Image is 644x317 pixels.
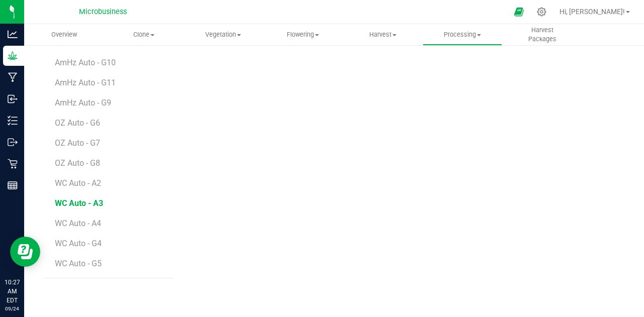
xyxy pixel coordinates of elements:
[5,305,20,312] p: 09/24
[8,72,18,82] inline-svg: Manufacturing
[8,180,18,190] inline-svg: Reports
[423,30,502,39] span: Processing
[24,24,104,45] a: Overview
[55,98,111,108] span: AmHz Auto - G9
[79,8,127,16] span: Microbusiness
[264,30,342,39] span: Flowering
[263,24,343,45] a: Flowering
[8,137,18,147] inline-svg: Outbound
[344,30,422,39] span: Harvest
[8,29,18,39] inline-svg: Analytics
[184,30,263,39] span: Vegetation
[508,2,530,22] span: Open Ecommerce Menu
[502,24,582,45] a: Harvest Packages
[55,219,101,228] span: WC Auto - A4
[5,278,20,305] p: 10:27 AM EDT
[55,239,102,248] span: WC Auto - G4
[559,8,625,16] span: Hi, [PERSON_NAME]!
[55,158,100,168] span: OZ Auto - G8
[55,198,103,208] span: WC Auto - A3
[55,58,116,67] span: AmHz Auto - G10
[55,138,100,148] span: OZ Auto - G7
[184,24,263,45] a: Vegetation
[535,7,548,17] div: Manage settings
[38,30,91,39] span: Overview
[8,159,18,169] inline-svg: Retail
[104,30,183,39] span: Clone
[55,259,102,268] span: WC Auto - G5
[104,24,183,45] a: Clone
[343,24,423,45] a: Harvest
[8,116,18,126] inline-svg: Inventory
[55,118,100,128] span: OZ Auto - G6
[8,94,18,104] inline-svg: Inbound
[10,237,40,267] iframe: Resource center
[55,78,116,87] span: AmHz Auto - G11
[8,51,18,61] inline-svg: Grow
[423,24,502,45] a: Processing
[503,26,581,44] span: Harvest Packages
[55,178,101,188] span: WC Auto - A2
